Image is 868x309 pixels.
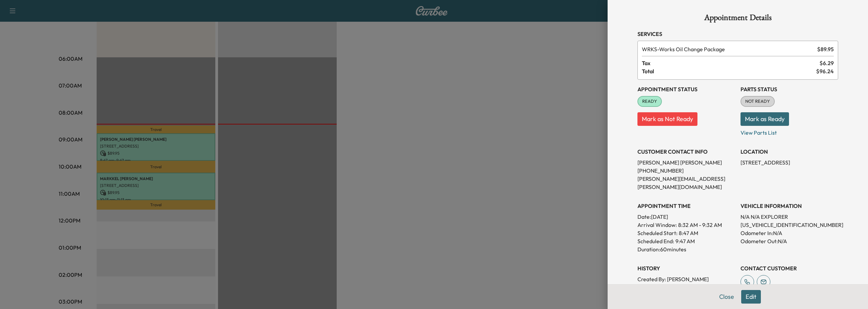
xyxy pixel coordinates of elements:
h3: Services [637,30,838,38]
span: READY [638,98,661,105]
h3: CUSTOMER CONTACT INFO [637,148,735,156]
p: Created At : [DATE] 3:42:19 PM [637,283,735,291]
h3: CONTACT CUSTOMER [741,264,838,272]
h3: APPOINTMENT TIME [637,202,735,210]
h1: Appointment Details [637,14,838,24]
p: [STREET_ADDRESS] [741,158,838,167]
p: [PERSON_NAME][EMAIL_ADDRESS][PERSON_NAME][DOMAIN_NAME] [637,175,735,191]
p: [PERSON_NAME] [PERSON_NAME] [637,158,735,167]
p: Arrival Window: [637,221,735,229]
p: Date: [DATE] [637,213,735,221]
span: 8:32 AM - 9:32 AM [678,221,722,229]
p: Created By : [PERSON_NAME] [637,275,735,283]
p: View Parts List [741,126,838,137]
span: $ 6.29 [820,59,834,67]
p: Scheduled End: [637,237,674,245]
span: Total [642,67,816,75]
p: 8:47 AM [679,229,698,237]
span: $ 89.95 [817,45,834,53]
button: Edit [741,290,761,304]
p: Duration: 60 minutes [637,245,735,253]
p: Odometer In: N/A [741,229,838,237]
button: Close [715,290,738,304]
span: $ 96.24 [816,67,834,75]
p: [PHONE_NUMBER] [637,167,735,175]
h3: LOCATION [741,148,838,156]
p: Odometer Out: N/A [741,237,838,245]
p: [US_VEHICLE_IDENTIFICATION_NUMBER] [741,221,838,229]
p: 9:47 AM [675,237,695,245]
button: Mark as Ready [741,112,789,126]
h3: VEHICLE INFORMATION [741,202,838,210]
span: Tax [642,59,820,67]
h3: Appointment Status [637,85,735,93]
button: Mark as Not Ready [637,112,697,126]
span: Works Oil Change Package [642,45,814,53]
p: Scheduled Start: [637,229,677,237]
span: NOT READY [741,98,774,105]
p: N/A N/A EXPLORER [741,213,838,221]
h3: History [637,264,735,272]
h3: Parts Status [741,85,838,93]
